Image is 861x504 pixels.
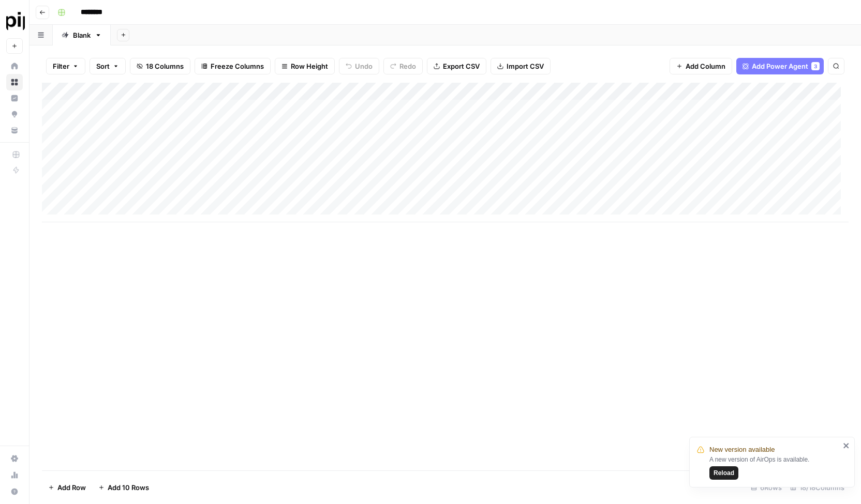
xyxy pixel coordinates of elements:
[73,30,91,40] div: Blank
[709,445,775,455] span: New version available
[6,450,23,467] a: Settings
[6,8,23,34] button: Workspace: Pipe Content Team
[108,482,149,493] span: Add 10 Rows
[291,61,328,71] span: Row Height
[399,61,416,71] span: Redo
[507,61,544,71] span: Import CSV
[46,58,85,74] button: Filter
[6,122,23,139] a: Your Data
[6,58,23,74] a: Home
[383,58,423,74] button: Redo
[752,61,808,71] span: Add Power Agent
[714,468,734,478] span: Reload
[53,61,69,71] span: Filter
[427,58,486,74] button: Export CSV
[146,61,184,71] span: 18 Columns
[843,441,850,450] button: close
[670,58,732,74] button: Add Column
[6,90,23,106] a: Insights
[6,467,23,483] a: Usage
[211,61,264,71] span: Freeze Columns
[53,25,111,45] a: Blank
[6,12,25,30] img: Pipe Content Team Logo
[6,106,23,123] a: Opportunities
[814,62,817,70] span: 3
[709,466,738,480] button: Reload
[491,58,551,74] button: Import CSV
[275,58,335,74] button: Row Height
[747,479,786,496] div: 6 Rows
[6,483,23,500] button: Help + Support
[92,479,155,496] button: Add 10 Rows
[339,58,379,74] button: Undo
[686,61,725,71] span: Add Column
[709,455,840,480] div: A new version of AirOps is available.
[42,479,92,496] button: Add Row
[6,74,23,90] a: Browse
[811,62,820,70] div: 3
[355,61,373,71] span: Undo
[130,58,190,74] button: 18 Columns
[195,58,271,74] button: Freeze Columns
[786,479,849,496] div: 18/18 Columns
[57,482,86,493] span: Add Row
[443,61,480,71] span: Export CSV
[736,58,824,74] button: Add Power Agent3
[90,58,126,74] button: Sort
[96,61,110,71] span: Sort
